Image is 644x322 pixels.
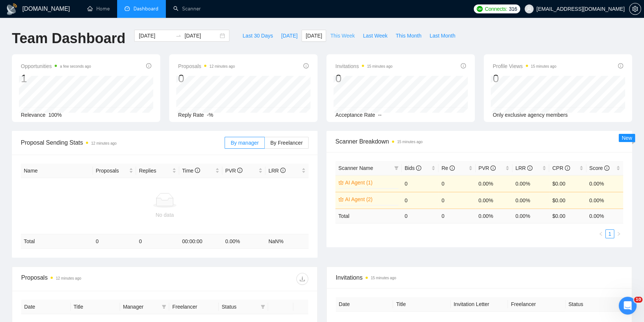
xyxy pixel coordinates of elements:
[125,6,130,11] span: dashboard
[485,5,507,13] span: Connects:
[96,167,128,175] span: Proposals
[596,229,605,238] li: Previous Page
[402,192,438,209] td: 0
[392,30,425,42] button: This Month
[493,112,568,118] span: Only exclusive agency members
[335,71,392,86] div: 0
[222,303,258,311] span: Status
[338,180,344,185] span: crown
[565,165,570,171] span: info-circle
[586,175,623,192] td: 0.00%
[479,165,496,171] span: PVR
[512,175,549,192] td: 0.00%
[160,301,168,312] span: filter
[93,234,136,249] td: 0
[182,168,200,174] span: Time
[281,32,297,40] span: [DATE]
[461,63,466,68] span: info-circle
[477,6,483,12] img: upwork-logo.png
[259,301,267,312] span: filter
[21,234,93,249] td: Total
[21,71,91,86] div: 1
[133,6,158,12] span: Dashboard
[21,62,91,71] span: Opportunities
[21,112,45,118] span: Relevance
[622,135,632,141] span: New
[335,112,375,118] span: Acceptance Rate
[476,192,512,209] td: 0.00%
[306,32,322,40] span: [DATE]
[345,195,397,203] a: AI Agent (2)
[549,209,586,223] td: $ 0.00
[566,297,623,312] th: Status
[21,164,93,178] th: Name
[336,297,393,312] th: Date
[238,30,277,42] button: Last 30 Days
[371,276,396,280] time: 15 minutes ago
[606,230,614,238] a: 1
[599,232,603,236] span: left
[429,32,455,40] span: Last Month
[508,297,565,312] th: Freelancer
[209,64,235,68] time: 12 minutes ago
[589,165,609,171] span: Score
[629,3,641,15] button: setting
[509,5,517,13] span: 316
[242,32,273,40] span: Last 30 Days
[512,209,549,223] td: 0.00 %
[493,71,556,86] div: 0
[277,30,302,42] button: [DATE]
[184,32,218,40] input: End date
[268,168,286,174] span: LRR
[616,232,621,236] span: right
[270,140,303,146] span: By Freelancer
[614,229,623,238] li: Next Page
[178,112,204,118] span: Reply Rate
[604,165,609,171] span: info-circle
[303,63,309,68] span: info-circle
[87,6,110,12] a: homeHome
[476,209,512,223] td: 0.00 %
[531,64,556,68] time: 15 minutes ago
[605,229,614,238] li: 1
[629,6,641,12] span: setting
[12,30,125,47] h1: Team Dashboard
[614,229,623,238] button: right
[176,33,181,39] span: to
[345,178,397,187] a: AI Agent (1)
[296,273,308,285] button: download
[402,175,438,192] td: 0
[207,112,213,118] span: -%
[393,297,450,312] th: Title
[302,30,326,42] button: [DATE]
[91,141,116,145] time: 12 minutes ago
[139,32,173,40] input: Start date
[231,140,258,146] span: By manager
[136,164,179,178] th: Replies
[438,192,475,209] td: 0
[225,168,243,174] span: PVR
[335,209,402,223] td: Total
[634,297,643,303] span: 10
[629,6,641,12] a: setting
[21,300,71,314] th: Date
[56,276,81,280] time: 12 minutes ago
[451,297,508,312] th: Invitation Letter
[297,276,308,282] span: download
[24,211,306,219] div: No data
[162,305,166,309] span: filter
[330,32,355,40] span: This Week
[586,192,623,209] td: 0.00%
[393,162,400,174] span: filter
[120,300,170,314] th: Manager
[549,192,586,209] td: $0.00
[123,303,159,311] span: Manager
[335,137,623,146] span: Scanner Breakdown
[280,168,286,173] span: info-circle
[336,273,623,282] span: Invitations
[60,64,91,68] time: a few seconds ago
[527,6,532,12] span: user
[512,192,549,209] td: 0.00%
[338,165,373,171] span: Scanner Name
[596,229,605,238] button: left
